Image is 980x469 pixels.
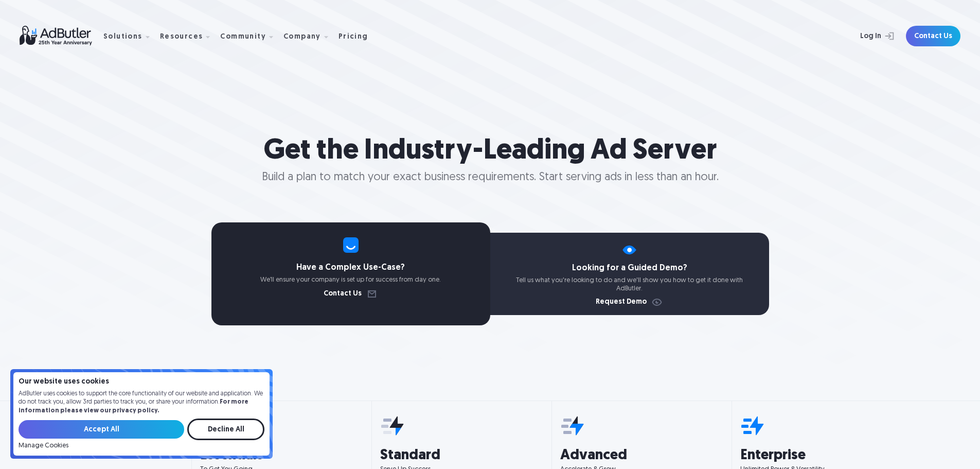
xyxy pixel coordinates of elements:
[19,378,264,386] h4: Our website uses cookies
[160,20,219,53] div: Resources
[211,264,490,272] h4: Have a Complex Use-Case?
[187,419,264,440] input: Decline All
[200,448,363,463] h3: Essentials
[283,20,336,53] div: Company
[338,33,368,41] div: Pricing
[19,419,264,449] form: Email Form
[740,448,903,463] h3: Enterprise
[833,26,900,46] a: Log In
[19,442,68,449] a: Manage Cookies
[220,20,281,53] div: Community
[103,33,142,41] div: Solutions
[19,420,184,439] input: Accept All
[211,276,490,284] p: We’ll ensure your company is set up for success from day one.
[596,299,663,306] a: Request Demo
[220,33,266,41] div: Community
[380,448,543,463] h3: Standard
[906,26,960,46] a: Contact Us
[490,264,769,272] h4: Looking for a Guided Demo?
[324,290,378,298] a: Contact Us
[160,33,203,41] div: Resources
[338,31,377,41] a: Pricing
[103,20,158,53] div: Solutions
[560,448,723,463] h3: Advanced
[19,390,264,415] p: AdButler uses cookies to support the core functionality of our website and application. We do not...
[283,33,321,41] div: Company
[490,276,769,292] p: Tell us what you're looking to do and we'll show you how to get it done with AdButler.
